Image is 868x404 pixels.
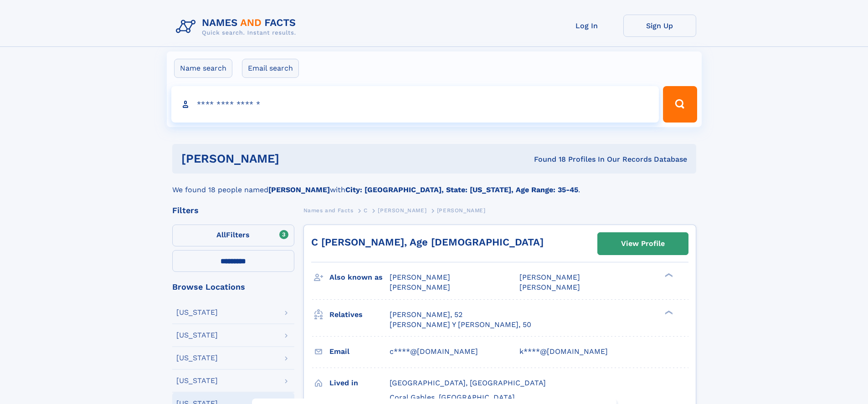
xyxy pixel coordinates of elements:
[176,332,218,339] div: [US_STATE]
[364,207,368,214] span: C
[268,185,330,194] b: [PERSON_NAME]
[390,283,450,291] span: [PERSON_NAME]
[519,283,580,291] span: [PERSON_NAME]
[329,270,390,285] h3: Also known as
[181,153,407,164] h1: [PERSON_NAME]
[172,174,696,195] div: We found 18 people named with .
[329,344,390,359] h3: Email
[171,86,659,123] input: search input
[437,207,486,214] span: [PERSON_NAME]
[329,375,390,391] h3: Lived in
[663,272,673,278] div: ❯
[621,233,665,254] div: View Profile
[364,205,368,216] a: C
[663,86,697,123] button: Search Button
[303,205,354,216] a: Names and Facts
[378,207,426,214] span: [PERSON_NAME]
[598,233,688,255] a: View Profile
[519,273,580,281] span: [PERSON_NAME]
[172,283,294,291] div: Browse Locations
[550,15,623,37] a: Log In
[623,15,696,37] a: Sign Up
[345,185,578,194] b: City: [GEOGRAPHIC_DATA], State: [US_STATE], Age Range: 35-45
[406,154,687,164] div: Found 18 Profiles In Our Records Database
[176,377,218,384] div: [US_STATE]
[390,310,462,320] a: [PERSON_NAME], 52
[329,307,390,322] h3: Relatives
[176,309,218,316] div: [US_STATE]
[176,354,218,362] div: [US_STATE]
[378,205,426,216] a: [PERSON_NAME]
[172,15,303,39] img: Logo Names and Facts
[390,378,546,387] span: [GEOGRAPHIC_DATA], [GEOGRAPHIC_DATA]
[172,206,294,215] div: Filters
[311,236,544,248] a: C [PERSON_NAME], Age [DEMOGRAPHIC_DATA]
[216,230,226,239] span: All
[172,225,294,246] label: Filters
[174,59,232,78] label: Name search
[242,59,299,78] label: Email search
[663,309,673,315] div: ❯
[390,273,450,281] span: [PERSON_NAME]
[390,320,531,330] a: [PERSON_NAME] Y [PERSON_NAME], 50
[390,393,515,402] span: Coral Gables, [GEOGRAPHIC_DATA]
